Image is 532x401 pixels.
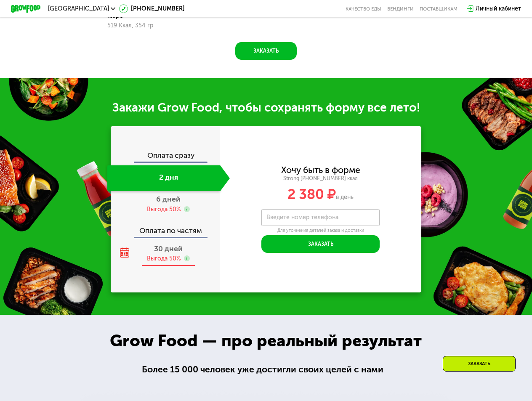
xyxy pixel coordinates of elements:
a: Вендинги [387,6,414,12]
span: 2 380 ₽ [287,186,336,203]
a: [PHONE_NUMBER] [119,4,185,13]
div: Grow Food — про реальный результат [98,328,434,353]
span: 30 дней [154,244,183,253]
div: Strong [PHONE_NUMBER] ккал [220,175,421,182]
div: Личный кабинет [476,4,521,13]
div: Заказать [443,356,516,372]
div: Более 15 000 человек уже достигли своих целей с нами [142,363,390,377]
span: 6 дней [156,195,181,204]
span: в день [336,194,354,201]
button: Заказать [235,42,297,60]
div: Хочу быть в форме [281,166,360,174]
div: Оплата сразу [112,152,220,162]
label: Введите номер телефона [266,215,338,220]
div: Оплата по частям [112,220,220,237]
div: Выгода 50% [147,205,181,213]
a: Качество еды [346,6,381,12]
div: поставщикам [420,6,458,12]
button: Заказать [261,235,380,253]
div: Выгода 50% [147,255,181,263]
div: 519 Ккал, 354 гр [107,22,201,29]
div: Для уточнения деталей заказа и доставки [261,228,380,234]
span: [GEOGRAPHIC_DATA] [48,6,109,12]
